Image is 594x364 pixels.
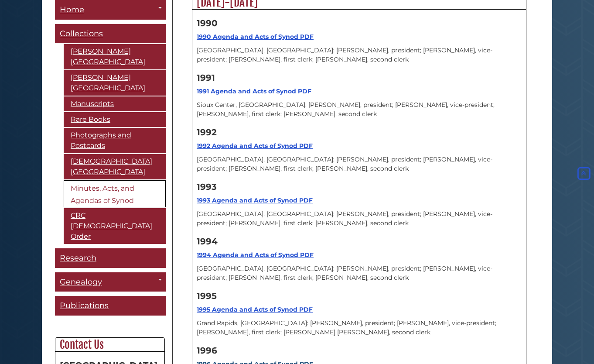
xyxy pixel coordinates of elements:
p: Grand Rapids, [GEOGRAPHIC_DATA]: [PERSON_NAME], president; [PERSON_NAME], vice-president; [PERSON... [197,319,522,337]
a: Genealogy [55,272,166,292]
a: CRC [DEMOGRAPHIC_DATA] Order [64,208,166,244]
a: [PERSON_NAME][GEOGRAPHIC_DATA] [64,70,166,96]
p: [GEOGRAPHIC_DATA], [GEOGRAPHIC_DATA]: [PERSON_NAME], president; [PERSON_NAME], vice-president; [P... [197,264,522,282]
h2: Contact Us [55,338,164,352]
strong: 1990 [197,18,218,28]
a: Manuscripts [64,96,166,111]
strong: 1992 [197,127,217,137]
a: 1995 Agenda and Acts of Synod PDF [197,306,313,313]
strong: 1995 [197,291,217,301]
p: [GEOGRAPHIC_DATA], [GEOGRAPHIC_DATA]: [PERSON_NAME], president; [PERSON_NAME], vice-president; [P... [197,209,522,228]
strong: 1993 [197,182,217,192]
span: Research [60,253,96,263]
a: Collections [55,24,166,44]
a: Photographs and Postcards [64,128,166,153]
strong: 1996 [197,345,217,356]
strong: 1991 [197,72,215,83]
a: Rare Books [64,112,166,127]
a: Research [55,248,166,268]
a: 1992 Agenda and Acts of Synod PDF [197,142,313,150]
span: Publications [60,301,109,310]
p: [GEOGRAPHIC_DATA], [GEOGRAPHIC_DATA]: [PERSON_NAME], president; [PERSON_NAME], vice-president; [P... [197,155,522,173]
a: 1990 Agenda and Acts of Synod PDF [197,33,314,41]
span: Genealogy [60,277,102,287]
span: Collections [60,29,103,38]
span: Home [60,5,84,14]
a: [DEMOGRAPHIC_DATA][GEOGRAPHIC_DATA] [64,154,166,179]
a: Minutes, Acts, and Agendas of Synod [64,180,166,207]
a: Back to Top [576,169,592,177]
a: 1993 Agenda and Acts of Synod PDF [197,196,313,204]
a: 1991 Agenda and Acts of Synod PDF [197,87,311,95]
a: 1994 Agenda and Acts of Synod PDF [197,251,314,259]
a: [PERSON_NAME][GEOGRAPHIC_DATA] [64,44,166,69]
strong: 1994 [197,236,218,247]
a: Publications [55,296,166,316]
p: [GEOGRAPHIC_DATA], [GEOGRAPHIC_DATA]: [PERSON_NAME], president; [PERSON_NAME], vice-president; [P... [197,46,522,64]
p: Sioux Center, [GEOGRAPHIC_DATA]: [PERSON_NAME], president; [PERSON_NAME], vice-president; [PERSON... [197,100,522,119]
